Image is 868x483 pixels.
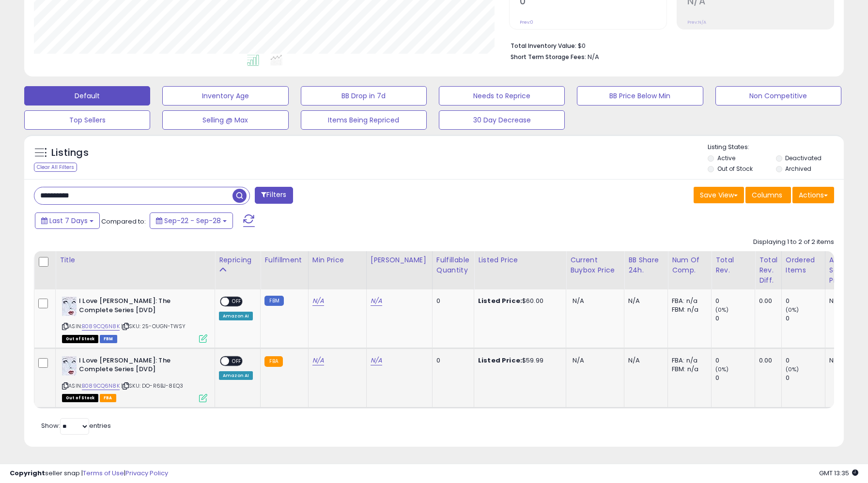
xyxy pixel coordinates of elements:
a: N/A [371,296,382,306]
div: Current Buybox Price [570,255,620,275]
span: Compared to: [101,217,146,226]
div: Repricing [219,255,256,265]
div: Amazon AI [219,371,253,380]
b: Short Term Storage Fees: [511,53,586,61]
b: I Love [PERSON_NAME]: The Complete Series [DVD] [79,356,197,377]
div: seller snap | | [10,469,168,478]
button: BB Drop in 7d [301,86,427,106]
button: BB Price Below Min [577,86,703,106]
button: Top Sellers [24,110,150,130]
div: ASIN: [62,297,207,342]
div: Total Rev. [715,255,751,275]
div: N/A [628,297,660,305]
img: 41ZhvIBfYYL._SL40_.jpg [62,356,77,376]
div: FBM: n/a [672,305,704,314]
a: N/A [312,296,324,306]
button: Needs to Reprice [439,86,565,106]
small: FBA [264,356,282,367]
span: Columns [752,190,782,200]
h5: Listings [51,146,89,160]
button: Items Being Repriced [301,110,427,130]
span: FBA [100,394,116,402]
div: 0 [715,356,755,365]
label: Out of Stock [717,165,753,173]
button: Filters [255,187,293,204]
span: Last 7 Days [49,216,88,226]
div: Fulfillable Quantity [436,255,470,275]
div: Total Rev. Diff. [759,255,777,286]
button: Last 7 Days [35,212,100,229]
b: Listed Price: [478,356,522,365]
div: 0 [786,374,825,382]
div: 0.00 [759,356,774,365]
div: N/A [829,356,861,365]
img: 41ZhvIBfYYL._SL40_.jpg [62,297,77,316]
a: N/A [371,356,382,365]
small: (0%) [786,306,799,314]
small: (0%) [786,365,799,373]
label: Deactivated [785,154,821,162]
span: OFF [229,298,245,306]
div: Clear All Filters [34,163,77,172]
div: Fulfillment [264,255,304,265]
button: Non Competitive [715,86,841,106]
span: OFF [229,357,245,365]
label: Archived [785,165,811,173]
span: N/A [573,356,584,365]
b: I Love [PERSON_NAME]: The Complete Series [DVD] [79,297,197,317]
button: Inventory Age [162,86,288,106]
div: BB Share 24h. [628,255,664,275]
a: Terms of Use [83,468,124,478]
div: 0 [436,356,466,365]
li: $0 [511,39,827,51]
div: Min Price [312,255,362,265]
button: Actions [792,187,834,203]
div: 0 [436,297,466,305]
button: Default [24,86,150,106]
span: All listings that are currently out of stock and unavailable for purchase on Amazon [62,335,98,343]
span: All listings that are currently out of stock and unavailable for purchase on Amazon [62,394,98,402]
div: FBM: n/a [672,365,704,374]
span: 2025-10-6 13:35 GMT [819,468,858,478]
div: 0 [715,297,755,305]
a: N/A [312,356,324,365]
button: 30 Day Decrease [439,110,565,130]
button: Sep-22 - Sep-28 [150,212,233,229]
div: FBA: n/a [672,297,704,305]
span: N/A [573,296,584,305]
div: 0 [786,314,825,323]
b: Total Inventory Value: [511,42,576,50]
div: FBA: n/a [672,356,704,365]
div: [PERSON_NAME] [371,255,428,265]
button: Columns [745,187,791,203]
div: Ordered Items [786,255,821,275]
div: Avg Selling Price [829,255,865,286]
button: Selling @ Max [162,110,288,130]
strong: Copyright [10,468,45,478]
div: 0 [715,314,755,323]
small: (0%) [715,365,729,373]
button: Save View [694,187,744,203]
span: Show: entries [41,421,111,430]
div: Listed Price [478,255,562,265]
div: 0 [786,297,825,305]
b: Listed Price: [478,296,522,305]
a: B089CQ6N8K [82,382,120,390]
small: Prev: N/A [687,19,706,25]
small: (0%) [715,306,729,314]
div: 0 [715,374,755,382]
div: Title [60,255,211,265]
small: FBM [264,296,283,306]
div: Amazon AI [219,312,253,320]
label: Active [717,154,735,162]
div: ASIN: [62,356,207,401]
div: 0 [786,356,825,365]
a: Privacy Policy [125,468,168,478]
div: N/A [628,356,660,365]
span: FBM [100,335,117,343]
a: B089CQ6N8K [82,322,120,331]
span: | SKU: DO-R6BJ-8EQ3 [121,382,183,390]
span: Sep-22 - Sep-28 [164,216,221,226]
small: Prev: 0 [520,19,533,25]
div: Displaying 1 to 2 of 2 items [753,238,834,247]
